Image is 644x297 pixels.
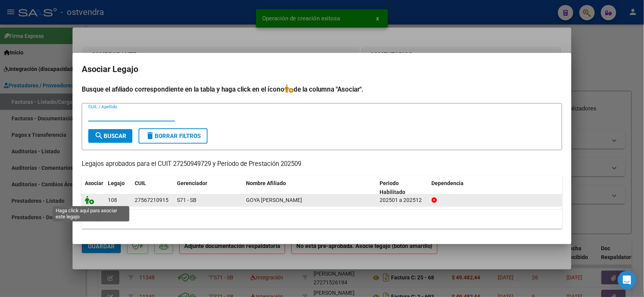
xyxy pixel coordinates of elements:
[94,131,104,140] mat-icon: search
[132,175,174,200] datatable-header-cell: CUIL
[174,175,243,200] datatable-header-cell: Gerenciador
[246,197,302,203] span: GOYA OLIVIA CATALINA
[108,180,125,186] span: Legajo
[82,62,562,77] h2: Asociar Legajo
[105,175,132,200] datatable-header-cell: Legajo
[177,197,197,203] span: S71 - SB
[377,175,429,200] datatable-header-cell: Periodo Habilitado
[82,210,562,229] div: 1 registros
[145,133,201,139] span: Borrar Filtros
[135,180,146,186] span: CUIL
[82,175,105,200] datatable-header-cell: Asociar
[108,197,117,203] span: 108
[139,128,208,144] button: Borrar Filtros
[246,180,286,186] span: Nombre Afiliado
[618,271,636,289] div: Open Intercom Messenger
[85,180,103,186] span: Asociar
[432,180,464,186] span: Dependencia
[82,84,562,94] h4: Busque el afiliado correspondiente en la tabla y haga click en el ícono de la columna "Asociar".
[243,175,377,200] datatable-header-cell: Nombre Afiliado
[82,159,562,169] p: Legajos aprobados para el CUIT 27250949729 y Período de Prestación 202509
[135,196,168,205] div: 27567210915
[380,196,426,205] div: 202501 a 202512
[94,133,126,139] span: Buscar
[380,180,406,195] span: Periodo Habilitado
[429,175,563,200] datatable-header-cell: Dependencia
[88,129,132,143] button: Buscar
[177,180,207,186] span: Gerenciador
[145,131,155,140] mat-icon: delete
